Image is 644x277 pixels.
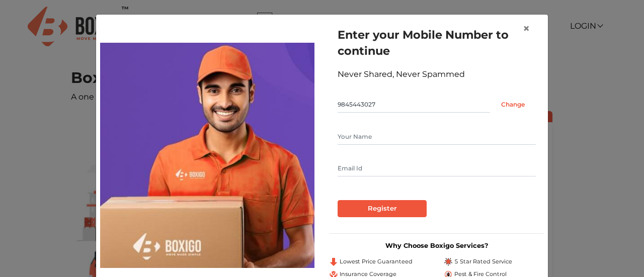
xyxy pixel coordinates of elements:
input: Register [338,200,427,217]
h3: Why Choose Boxigo Services? [330,242,544,249]
button: Close [515,15,538,43]
span: × [523,21,530,36]
h1: Enter your Mobile Number to continue [338,27,536,59]
input: Your Name [338,129,536,145]
input: Change [490,97,536,113]
div: Never Shared, Never Spammed [338,68,536,80]
input: Mobile No [338,97,490,113]
input: Email Id [338,160,536,176]
img: storage-img [100,43,314,268]
span: Lowest Price Guaranteed [340,257,413,266]
span: 5 Star Rated Service [454,257,512,266]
